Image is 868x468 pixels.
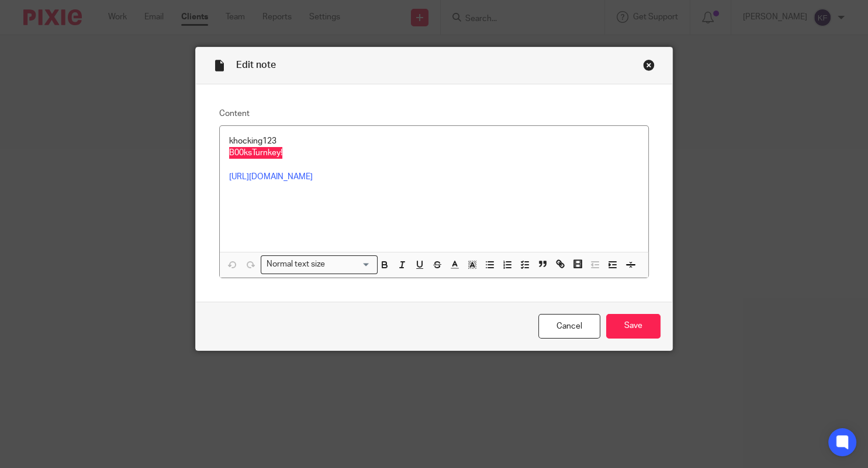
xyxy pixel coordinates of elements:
div: Close this dialog window [643,59,655,71]
span: Edit note [236,60,276,70]
input: Save [606,314,660,339]
a: Cancel [538,314,600,339]
p: B00ksTurnkey! [229,147,639,159]
input: Search for option [328,258,371,271]
div: Search for option [261,255,378,274]
p: khocking123 [229,135,639,147]
a: [URL][DOMAIN_NAME] [229,173,313,181]
label: Content [219,108,649,119]
span: Normal text size [264,258,327,271]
